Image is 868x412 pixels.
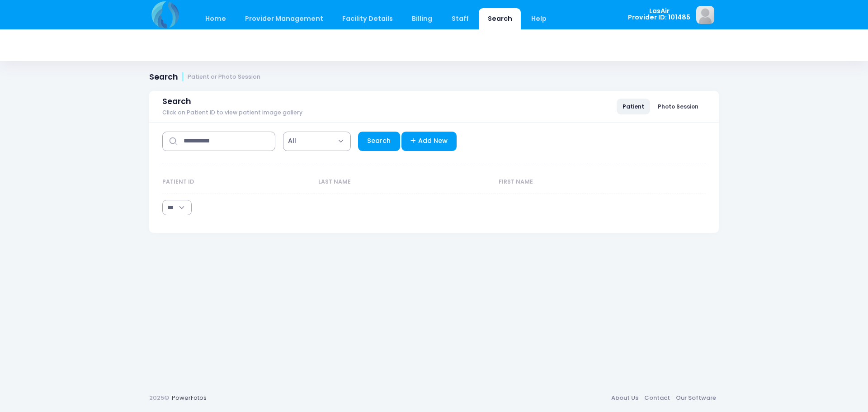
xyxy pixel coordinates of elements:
[149,393,169,402] span: 2025©
[283,132,351,151] span: All
[403,8,441,29] a: Billing
[149,72,260,82] h1: Search
[334,8,402,29] a: Facility Details
[288,136,296,146] span: All
[628,8,690,21] span: LasAir Provider ID: 101485
[479,8,521,29] a: Search
[196,8,235,29] a: Home
[188,74,260,81] small: Patient or Photo Session
[162,170,314,194] th: Patient ID
[617,99,650,114] a: Patient
[641,390,673,406] a: Contact
[608,390,641,406] a: About Us
[495,170,683,194] th: First Name
[162,97,191,106] span: Search
[673,390,719,406] a: Our Software
[236,8,332,29] a: Provider Management
[314,170,494,194] th: Last Name
[358,132,400,151] a: Search
[401,132,457,151] a: Add New
[523,8,556,29] a: Help
[162,109,302,116] span: Click on Patient ID to view patient image gallery
[443,8,477,29] a: Staff
[652,99,704,114] a: Photo Session
[696,6,714,24] img: image
[172,393,207,402] a: PowerFotos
